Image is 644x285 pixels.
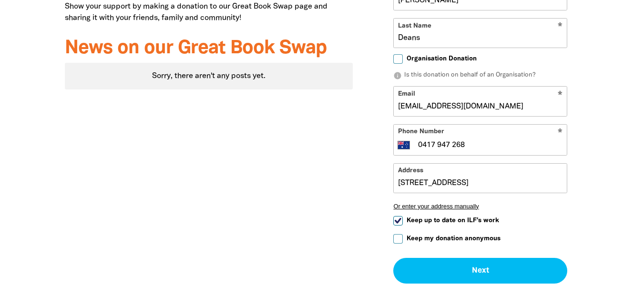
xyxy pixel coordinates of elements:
[393,216,403,226] input: Keep up to date on ILF's work
[558,128,562,138] i: Required
[393,258,567,284] button: Next
[407,234,501,243] span: Keep my donation anonymous
[407,216,499,225] span: Keep up to date on ILF's work
[393,54,403,64] input: Organisation Donation
[393,71,402,80] i: info
[407,54,477,63] span: Organisation Donation
[393,71,567,80] p: Is this donation on behalf of an Organisation?
[393,234,403,244] input: Keep my donation anonymous
[65,63,353,89] div: Paginated content
[65,63,353,89] div: Sorry, there aren't any posts yet.
[65,38,353,59] h3: News on our Great Book Swap
[393,203,567,210] button: Or enter your address manually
